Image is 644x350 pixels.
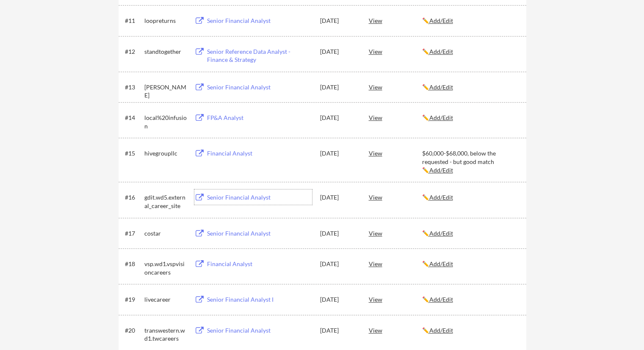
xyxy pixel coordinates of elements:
[369,110,422,125] div: View
[369,189,422,205] div: View
[320,229,357,238] div: [DATE]
[422,229,519,238] div: ✏️
[429,260,453,267] u: Add/Edit
[320,149,357,158] div: [DATE]
[207,114,312,122] div: FP&A Analyst
[320,83,357,92] div: [DATE]
[422,17,519,25] div: ✏️
[422,193,519,202] div: ✏️
[125,149,141,158] div: #15
[422,114,519,122] div: ✏️
[320,17,357,25] div: [DATE]
[369,13,422,28] div: View
[429,230,453,237] u: Add/Edit
[207,229,312,238] div: Senior Financial Analyst
[320,193,357,202] div: [DATE]
[320,114,357,122] div: [DATE]
[125,83,141,92] div: #13
[144,17,187,25] div: loopreturns
[125,260,141,268] div: #18
[429,114,453,121] u: Add/Edit
[429,48,453,55] u: Add/Edit
[422,149,519,174] div: $60,000-$68,000, below the requested - but good match ✏️
[429,167,453,174] u: Add/Edit
[144,295,187,304] div: livecareer
[125,193,141,202] div: #16
[144,47,187,56] div: standtogether
[125,326,141,335] div: #20
[429,194,453,201] u: Add/Edit
[144,114,187,130] div: local%20infusion
[207,193,312,202] div: Senior Financial Analyst
[125,47,141,56] div: #12
[125,229,141,238] div: #17
[422,260,519,268] div: ✏️
[422,83,519,92] div: ✏️
[422,326,519,335] div: ✏️
[369,44,422,59] div: View
[144,193,187,210] div: gdit.wd5.external_career_site
[369,145,422,161] div: View
[369,256,422,271] div: View
[144,229,187,238] div: costar
[144,260,187,276] div: vsp.wd1.vspvisioncareers
[125,114,141,122] div: #14
[125,295,141,304] div: #19
[207,295,312,304] div: Senior Financial Analyst I
[429,83,453,91] u: Add/Edit
[207,17,312,25] div: Senior Financial Analyst
[429,296,453,303] u: Add/Edit
[320,326,357,335] div: [DATE]
[207,83,312,92] div: Senior Financial Analyst
[429,327,453,334] u: Add/Edit
[369,292,422,307] div: View
[207,149,312,158] div: Financial Analyst
[207,260,312,268] div: Financial Analyst
[422,47,519,56] div: ✏️
[144,326,187,343] div: transwestern.wd1.twcareers
[369,225,422,241] div: View
[144,83,187,100] div: [PERSON_NAME]
[207,326,312,335] div: Senior Financial Analyst
[144,149,187,158] div: hivegroupllc
[320,47,357,56] div: [DATE]
[369,322,422,338] div: View
[429,17,453,24] u: Add/Edit
[422,295,519,304] div: ✏️
[125,17,141,25] div: #11
[320,295,357,304] div: [DATE]
[207,47,312,64] div: Senior Reference Data Analyst - Finance & Strategy
[369,79,422,94] div: View
[320,260,357,268] div: [DATE]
